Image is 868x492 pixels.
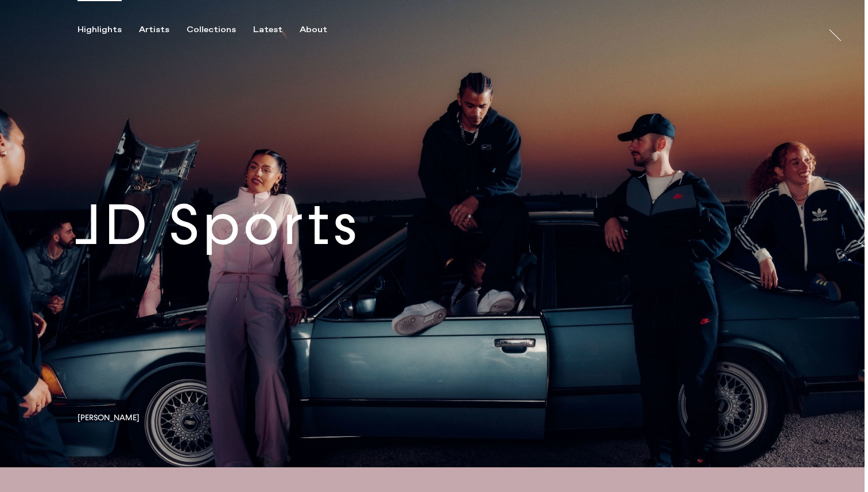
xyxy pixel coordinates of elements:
[139,25,187,35] button: Artists
[253,25,282,35] div: Latest
[187,25,236,35] div: Collections
[300,25,327,35] div: About
[77,25,139,35] button: Highlights
[253,25,300,35] button: Latest
[300,25,344,35] button: About
[187,25,253,35] button: Collections
[77,25,122,35] div: Highlights
[139,25,169,35] div: Artists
